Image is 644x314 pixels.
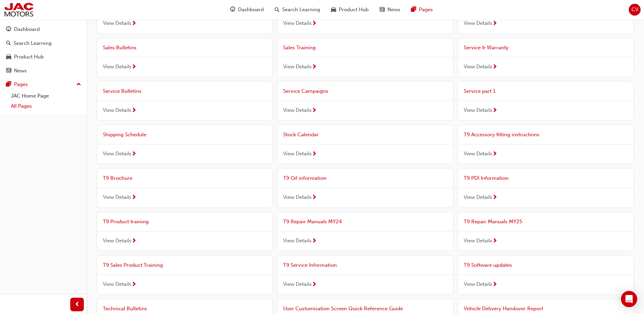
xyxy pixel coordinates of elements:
[76,80,81,89] span: up-icon
[283,150,312,158] span: View Details
[6,68,11,74] span: news-icon
[464,88,495,94] span: Service part 1
[6,40,11,47] span: search-icon
[14,81,28,88] div: Pages
[103,175,132,181] span: T9 Brochure
[464,219,522,225] span: T9 Repair Manuals MY25
[131,108,136,114] span: next-icon
[3,51,84,63] a: Product Hub
[14,53,44,61] div: Product Hub
[14,25,40,33] div: Dashboard
[387,6,400,14] span: News
[103,193,131,201] span: View Details
[331,5,336,14] span: car-icon
[312,282,317,288] span: next-icon
[97,38,272,76] a: Sales BulletinsView Details
[131,64,136,70] span: next-icon
[312,195,317,201] span: next-icon
[283,219,342,225] span: T9 Repair Manuals MY24
[326,3,374,17] a: car-iconProduct Hub
[131,282,136,288] span: next-icon
[103,106,131,114] span: View Details
[278,169,453,207] a: T9 Oil informationView Details
[492,21,497,27] span: next-icon
[225,3,269,17] a: guage-iconDashboard
[3,2,34,17] img: jac-portal
[278,82,453,120] a: Service CampaignsView Details
[312,64,317,70] span: next-icon
[97,125,272,163] a: Shipping ScheduleView Details
[464,63,492,71] span: View Details
[380,5,385,14] span: news-icon
[238,6,264,14] span: Dashboard
[283,106,312,114] span: View Details
[103,132,146,138] span: Shipping Schedule
[464,19,492,27] span: View Details
[103,45,136,51] span: Sales Bulletins
[283,132,319,138] span: Stock Calendar
[3,65,84,77] a: News
[131,238,136,244] span: next-icon
[278,212,453,250] a: T9 Repair Manuals MY24View Details
[103,237,131,245] span: View Details
[464,150,492,158] span: View Details
[8,91,84,101] a: JAC Home Page
[103,306,147,312] span: Technical Bulletins
[75,300,80,309] span: prev-icon
[6,54,11,60] span: car-icon
[464,132,539,138] span: T9 Accessory fitting instructions
[464,106,492,114] span: View Details
[458,82,633,120] a: Service part 1View Details
[283,237,312,245] span: View Details
[283,193,312,201] span: View Details
[278,38,453,76] a: Sales TrainingView Details
[283,19,312,27] span: View Details
[458,38,633,76] a: Service & WarrantyView Details
[103,280,131,288] span: View Details
[269,3,326,17] a: search-iconSearch Learning
[406,3,438,17] a: pages-iconPages
[230,5,235,14] span: guage-icon
[131,21,136,27] span: next-icon
[103,63,131,71] span: View Details
[103,262,163,268] span: T9 Sales Product Training
[492,64,497,70] span: next-icon
[283,280,312,288] span: View Details
[6,82,11,88] span: pages-icon
[278,256,453,294] a: T9 Service InformationView Details
[458,256,633,294] a: T9 Software updatesView Details
[3,37,84,50] a: Search Learning
[458,169,633,207] a: T9 PDI InformationView Details
[411,5,416,14] span: pages-icon
[464,193,492,201] span: View Details
[312,238,317,244] span: next-icon
[3,78,84,91] button: Pages
[97,256,272,294] a: T9 Sales Product TrainingView Details
[631,6,638,14] span: CV
[464,237,492,245] span: View Details
[97,212,272,250] a: T9 Product trainingView Details
[275,5,279,14] span: search-icon
[282,6,320,14] span: Search Learning
[464,306,543,312] span: Vehicle Delivery Handover Report
[492,238,497,244] span: next-icon
[492,151,497,157] span: next-icon
[339,6,369,14] span: Product Hub
[8,101,84,111] a: All Pages
[131,195,136,201] span: next-icon
[283,63,312,71] span: View Details
[131,151,136,157] span: next-icon
[14,67,27,75] div: News
[492,195,497,201] span: next-icon
[492,282,497,288] span: next-icon
[103,219,149,225] span: T9 Product training
[3,22,84,78] button: DashboardSearch LearningProduct HubNews
[458,212,633,250] a: T9 Repair Manuals MY25View Details
[458,125,633,163] a: T9 Accessory fitting instructionsView Details
[283,175,327,181] span: T9 Oil information
[312,151,317,157] span: next-icon
[464,262,512,268] span: T9 Software updates
[312,21,317,27] span: next-icon
[103,150,131,158] span: View Details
